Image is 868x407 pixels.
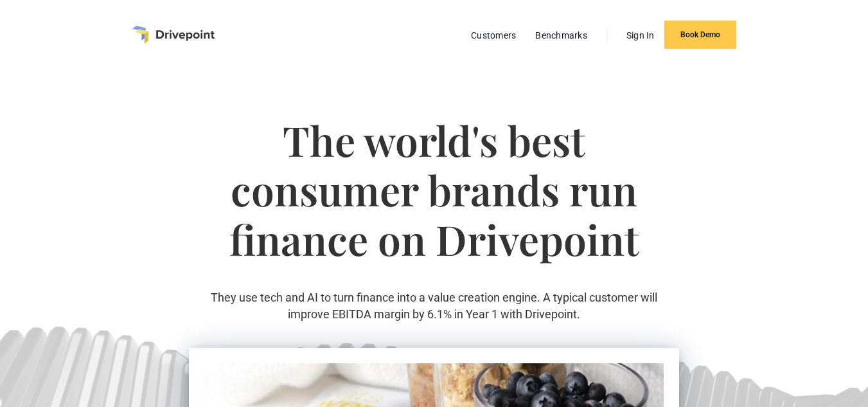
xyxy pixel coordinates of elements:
a: Book Demo [664,21,736,49]
a: Sign In [620,27,661,44]
h1: The world's best consumer brands run finance on Drivepoint [189,116,679,289]
a: Benchmarks [529,27,594,44]
p: They use tech and AI to turn finance into a value creation engine. A typical customer will improv... [189,289,679,321]
a: Customers [465,27,522,44]
a: home [132,26,215,44]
